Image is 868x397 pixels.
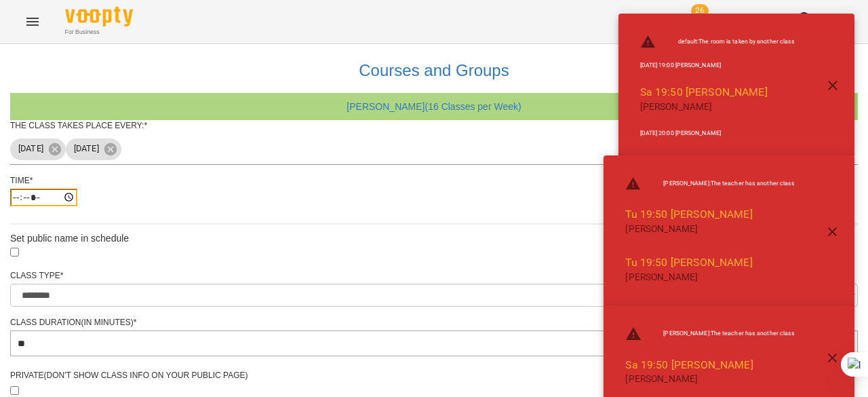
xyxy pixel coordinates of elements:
[614,170,806,197] li: [PERSON_NAME] : The teacher has another class
[65,28,133,37] span: For Business
[10,143,52,155] span: [DATE]
[66,138,121,160] div: [DATE]
[640,86,768,98] a: Sa 19:50 [PERSON_NAME]
[629,124,806,143] li: [DATE] 20:00 [PERSON_NAME]
[66,143,107,155] span: [DATE]
[10,317,858,328] div: Class Duration(in minutes)
[629,56,806,75] li: [DATE] 19:00 [PERSON_NAME]
[10,231,858,245] div: Set public name in schedule
[10,120,858,132] div: The class takes place every:
[10,370,858,381] div: Private(Don't show class info on your public page)
[10,138,66,160] div: [DATE]
[614,320,806,347] li: [PERSON_NAME] : The teacher has another class
[347,101,521,112] a: [PERSON_NAME] ( 16 Classes per Week )
[65,7,133,26] img: Voopty Logo
[10,134,858,165] div: [DATE][DATE]
[629,29,806,56] li: default : The room is taken by another class
[625,271,795,284] p: [PERSON_NAME]
[625,373,795,386] p: [PERSON_NAME]
[640,100,795,114] p: [PERSON_NAME]
[17,62,851,79] h3: Courses and Groups
[625,256,752,269] a: Tu 19:50 [PERSON_NAME]
[625,208,752,221] a: Tu 19:50 [PERSON_NAME]
[16,5,49,38] button: Menu
[691,4,709,18] span: 26
[10,270,858,282] div: Class Type
[625,358,753,371] a: Sa 19:50 [PERSON_NAME]
[625,223,795,236] p: [PERSON_NAME]
[10,175,858,187] div: Time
